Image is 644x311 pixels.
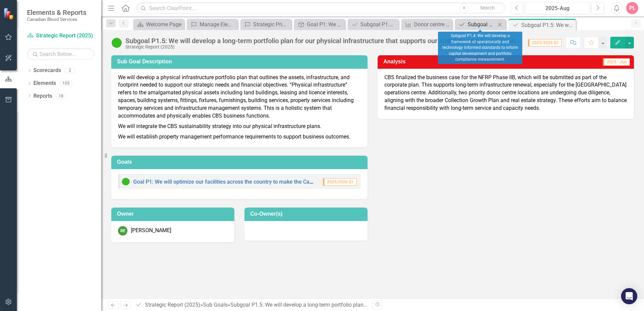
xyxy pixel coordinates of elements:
a: Sub Goals [203,302,228,308]
div: Strategic Report (2025) [125,44,521,50]
a: Scorecards [33,67,61,74]
div: Manage Elements [200,20,236,29]
a: Manage Elements [188,20,236,29]
small: Canadian Blood Services [27,17,86,22]
a: Strategic Priority 5: Enhance our digital and physical infrastructure: Physical infrastructure [242,20,290,29]
h3: Goals [117,159,364,165]
div: Open Intercom Messenger [621,288,637,304]
div: Subgoal P1.5: We will develop a long-term portfolio plan for our physical infrastructure that sup... [125,37,521,44]
button: 2025-Aug [525,2,590,14]
div: Subgoal P1.4: We will develop a framework of operationally and technology informed standards to i... [468,20,496,29]
p: CBS finalized the business case for the NFRP Phase IIB, which will be submitted as part of the co... [384,74,627,112]
div: » » [135,301,368,309]
a: Strategic Report (2025) [145,302,200,308]
a: Strategic Report (2025) [27,32,94,40]
input: Search ClearPoint... [137,2,506,14]
img: On Target [111,37,122,48]
a: Subgoal P1.6: We will expand and improve our donor centre infrastructure to support the multi-pro... [349,20,397,29]
span: Elements & Reports [27,8,86,17]
img: On Target [122,178,130,186]
a: Subgoal P1.4: We will develop a framework of operationally and technology informed standards to i... [457,20,496,29]
div: Welcome Page [146,20,182,29]
span: Search [480,5,495,10]
h3: Owner [117,211,231,217]
div: Subgoal P1.5: We will develop a long-term portfolio plan for our physical infrastructure that sup... [230,302,574,308]
div: 2025-Aug [528,4,587,12]
div: Subgoal P1.4: We will develop a framework of operationally and technology informed standards to i... [438,32,522,64]
input: Search Below... [27,48,94,60]
a: Welcome Page [135,20,182,29]
h3: Co-Owner(s) [250,211,364,217]
span: 2025/2026 Q1 [323,178,357,186]
div: [PERSON_NAME] [131,227,171,235]
a: Goal P1: We will optimize our facilities across the country to make the Canadian Blood Services n... [296,20,343,29]
div: Goal P1: We will optimize our facilities across the country to make the Canadian Blood Services n... [307,20,343,29]
p: We will develop a physical infrastructure portfolio plan that outlines the assets, infrastructure... [118,74,361,121]
button: PL [626,2,638,14]
a: Reports [33,92,52,100]
h3: Sub Goal Description [117,59,364,65]
div: Strategic Priority 5: Enhance our digital and physical infrastructure: Physical infrastructure [253,20,290,29]
a: Elements [33,80,56,87]
a: Donor centre project milestones completion status [403,20,450,29]
a: Goal P1: We will optimize our facilities across the country to make the Canadian Blood Services n... [133,179,479,185]
span: 2025 - Jun [603,58,630,66]
span: 2025/2026 Q1 [528,39,562,46]
div: Donor centre project milestones completion status [414,20,450,29]
div: RE [118,226,127,236]
div: 18 [56,93,66,99]
div: 2 [64,68,75,73]
img: ClearPoint Strategy [3,7,16,20]
div: Subgoal P1.5: We will develop a long-term portfolio plan for our physical infrastructure that sup... [521,21,574,29]
button: Search [470,3,504,13]
div: 105 [59,81,72,86]
h3: Analysis [383,59,493,65]
div: Subgoal P1.6: We will expand and improve our donor centre infrastructure to support the multi-pro... [360,20,397,29]
p: We will integrate the CBS sustainability strategy into our physical infrastructure plans. [118,121,361,132]
p: We will establish property management performance requirements to support business outcomes. [118,132,361,141]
